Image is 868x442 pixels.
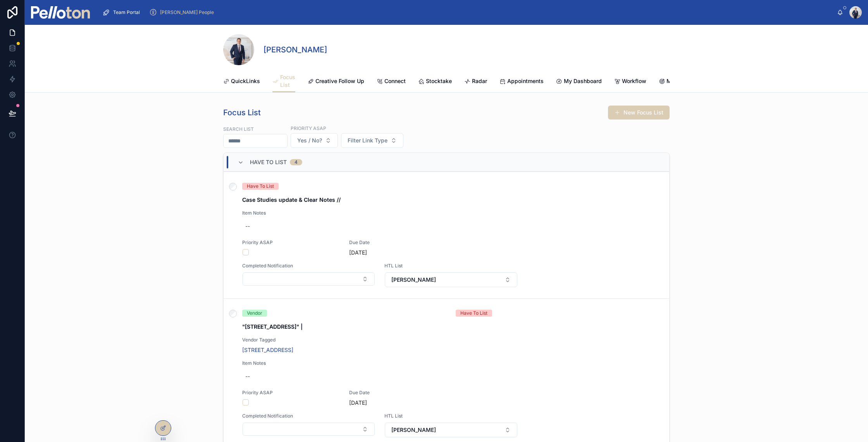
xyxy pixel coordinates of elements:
[377,74,406,90] a: Connect
[242,346,293,354] a: [STREET_ADDRESS]
[308,74,364,90] a: Creative Follow Up
[391,426,436,434] span: [PERSON_NAME]
[223,107,261,118] h1: Focus List
[418,74,452,90] a: Stocktake
[385,423,517,437] button: Select Button
[556,74,602,90] a: My Dashboard
[243,272,375,286] button: Select Button
[96,4,837,21] div: scrollable content
[349,249,367,257] p: [DATE]
[243,423,375,436] button: Select Button
[391,276,436,284] span: [PERSON_NAME]
[460,310,487,317] div: Have To List
[291,133,338,148] button: Select Button
[294,159,298,165] div: 4
[349,239,553,246] span: Due Date
[507,77,544,85] span: Appointments
[384,413,517,419] span: HTL List
[341,133,403,148] button: Select Button
[263,44,327,55] h1: [PERSON_NAME]
[160,9,214,16] span: [PERSON_NAME] People
[247,183,274,190] div: Have To List
[223,74,260,90] a: QuickLinks
[247,310,262,317] div: Vendor
[242,210,660,216] span: Item Notes
[272,70,295,93] a: Focus List
[224,172,669,298] a: Have To ListCase Studies update & Clear Notes //Item Notes--Priority ASAPDue Date[DATE]Completed ...
[242,413,375,419] span: Completed Notification
[250,158,287,166] span: Have To List
[464,74,487,90] a: Radar
[280,73,295,89] span: Focus List
[666,77,690,85] span: Mapping
[291,125,326,132] label: Priority ASAP
[315,77,364,85] span: Creative Follow Up
[608,106,670,120] button: New Focus List
[242,323,303,330] strong: "[STREET_ADDRESS]" |
[242,239,340,246] span: Priority ASAP
[499,74,544,90] a: Appointments
[245,222,250,230] div: --
[349,390,553,396] span: Due Date
[564,77,602,85] span: My Dashboard
[426,77,452,85] span: Stocktake
[231,77,260,85] span: QuickLinks
[242,263,375,269] span: Completed Notification
[472,77,487,85] span: Radar
[614,74,646,90] a: Workflow
[113,9,140,16] span: Team Portal
[348,137,387,144] span: Filter Link Type
[31,6,90,19] img: App logo
[384,77,406,85] span: Connect
[147,5,219,19] a: [PERSON_NAME] People
[659,74,690,90] a: Mapping
[242,337,518,343] span: Vendor Tagged
[242,390,340,396] span: Priority ASAP
[100,5,145,19] a: Team Portal
[385,272,517,287] button: Select Button
[622,77,646,85] span: Workflow
[384,263,517,269] span: HTL List
[223,125,254,132] label: Search List
[297,137,322,144] span: Yes / No?
[242,196,341,203] strong: Case Studies update & Clear Notes //
[245,373,250,380] div: --
[349,399,367,407] p: [DATE]
[242,360,660,366] span: Item Notes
